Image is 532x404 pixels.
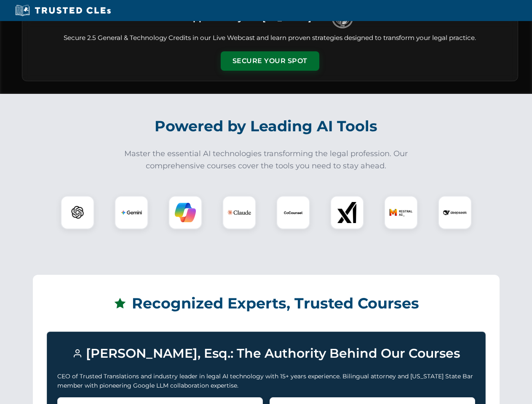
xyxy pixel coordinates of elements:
[47,289,486,318] h2: Recognized Experts, Trusted Courses
[33,112,500,141] h2: Powered by Leading AI Tools
[330,196,364,229] div: xAI
[115,196,148,229] div: Gemini
[222,196,256,229] div: Claude
[438,196,472,229] div: DeepSeek
[221,51,319,71] button: Secure Your Spot
[175,202,196,223] img: Copilot Logo
[227,201,251,224] img: Claude Logo
[384,196,418,229] div: Mistral AI
[121,202,142,223] img: Gemini Logo
[32,33,508,43] p: Secure 2.5 General & Technology Credits in our Live Webcast and learn proven strategies designed ...
[13,4,113,17] img: Trusted CLEs
[389,201,413,224] img: Mistral AI Logo
[337,202,358,223] img: xAI Logo
[57,342,475,365] h3: [PERSON_NAME], Esq.: The Authority Behind Our Courses
[168,196,202,229] div: Copilot
[283,202,304,223] img: CoCounsel Logo
[65,200,90,225] img: ChatGPT Logo
[276,196,310,229] div: CoCounsel
[61,196,94,229] div: ChatGPT
[119,148,414,172] p: Master the essential AI technologies transforming the legal profession. Our comprehensive courses...
[57,372,475,391] p: CEO of Trusted Translations and industry leader in legal AI technology with 15+ years experience....
[443,201,467,224] img: DeepSeek Logo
